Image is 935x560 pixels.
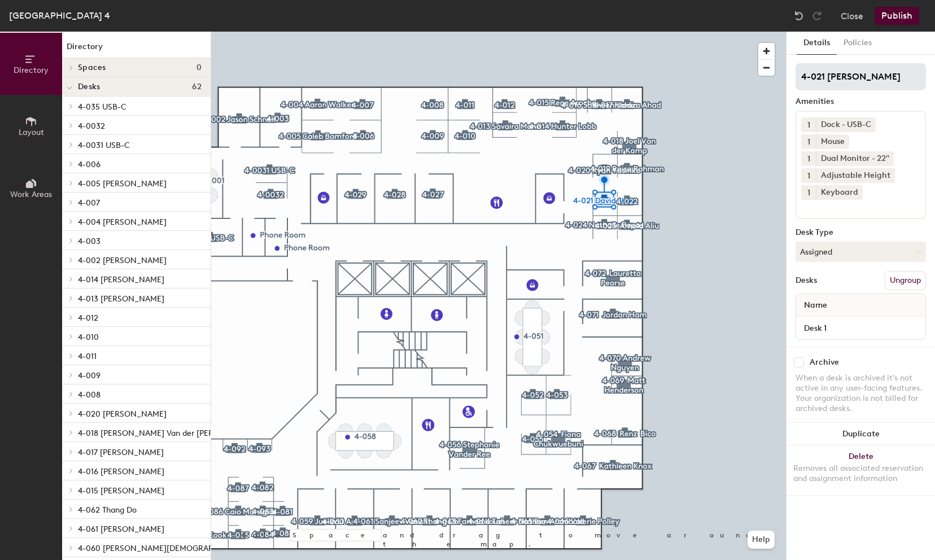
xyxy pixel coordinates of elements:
[798,295,833,316] span: Name
[78,198,100,208] span: 4-007
[9,8,110,23] div: [GEOGRAPHIC_DATA] 4
[796,242,926,262] button: Assigned
[807,170,810,182] span: 1
[807,136,810,148] span: 1
[10,190,52,199] span: Work Areas
[78,371,101,380] span: 4-009
[796,228,926,237] div: Desk Type
[793,463,928,484] div: Removes all associated reservation and assignment information
[62,41,211,58] h1: Directory
[78,121,105,131] span: 4-0032
[78,294,164,304] span: 4-013 [PERSON_NAME]
[19,128,44,137] span: Layout
[807,119,810,131] span: 1
[192,82,202,91] span: 62
[801,117,816,132] button: 1
[196,63,202,72] span: 0
[78,275,164,285] span: 4-014 [PERSON_NAME]
[78,63,106,72] span: Spaces
[793,10,805,21] img: Undo
[787,445,935,495] button: DeleteRemoves all associated reservation and assignment information
[798,320,923,336] input: Unnamed desk
[78,448,164,457] span: 4-017 [PERSON_NAME]
[801,151,816,166] button: 1
[816,185,863,200] div: Keyboard
[78,409,167,419] span: 4-020 [PERSON_NAME]
[78,524,164,534] span: 4-061 [PERSON_NAME]
[78,102,126,112] span: 4-035 USB-C
[810,358,839,367] div: Archive
[78,256,167,265] span: 4-002 [PERSON_NAME]
[787,423,935,445] button: Duplicate
[78,505,137,515] span: 4-062 Thang Do
[875,7,919,25] button: Publish
[797,32,837,55] button: Details
[807,187,810,199] span: 1
[78,467,164,476] span: 4-016 [PERSON_NAME]
[841,7,863,25] button: Close
[816,168,895,183] div: Adjustable Height
[78,82,100,91] span: Desks
[78,352,97,361] span: 4-011
[78,179,167,189] span: 4-005 [PERSON_NAME]
[14,65,49,75] span: Directory
[816,134,849,149] div: Mouse
[801,185,816,200] button: 1
[816,117,876,132] div: Dock - USB-C
[78,390,101,400] span: 4-008
[78,217,167,227] span: 4-004 [PERSON_NAME]
[796,97,926,106] div: Amenities
[796,276,817,285] div: Desks
[801,134,816,149] button: 1
[78,544,253,553] span: 4-060 [PERSON_NAME][DEMOGRAPHIC_DATA]
[801,168,816,183] button: 1
[78,313,98,323] span: 4-012
[885,271,926,290] button: Ungroup
[78,141,130,150] span: 4-0031 USB-C
[807,153,810,165] span: 1
[78,237,101,246] span: 4-003
[816,151,894,166] div: Dual Monitor - 22"
[78,160,101,169] span: 4-006
[78,428,260,438] span: 4-018 [PERSON_NAME] Van der [PERSON_NAME]
[811,10,823,21] img: Redo
[78,486,164,496] span: 4-015 [PERSON_NAME]
[837,32,879,55] button: Policies
[748,531,775,549] button: Help
[796,373,926,414] div: When a desk is archived it's not active in any user-facing features. Your organization is not bil...
[78,333,99,342] span: 4-010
